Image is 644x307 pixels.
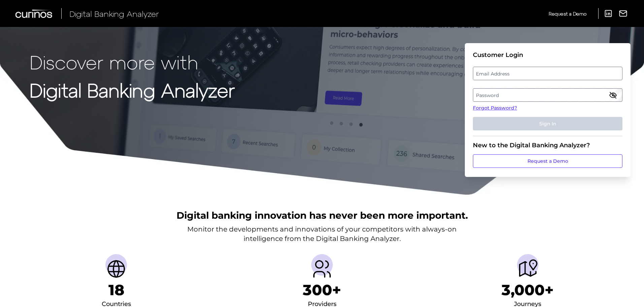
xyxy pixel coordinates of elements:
h1: 18 [108,281,124,299]
span: Digital Banking Analyzer [69,9,159,19]
span: Request a Demo [549,11,586,17]
label: Password [473,89,622,101]
a: Request a Demo [549,8,586,19]
a: Request a Demo [473,154,622,168]
a: Forgot Password? [473,104,622,112]
p: Monitor the developments and innovations of your competitors with always-on intelligence from the... [187,224,457,243]
div: Customer Login [473,51,622,59]
h2: Digital banking innovation has never been more important. [176,209,468,222]
button: Sign In [473,117,622,130]
img: Countries [105,258,127,280]
img: Journeys [517,258,539,280]
strong: Digital Banking Analyzer [30,79,235,101]
h1: 3,000+ [502,281,554,299]
div: New to the Digital Banking Analyzer? [473,142,622,149]
img: Providers [311,258,333,280]
label: Email Address [473,67,622,80]
p: Discover more with [30,51,235,72]
img: Curinos [15,9,53,18]
h1: 300+ [303,281,341,299]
